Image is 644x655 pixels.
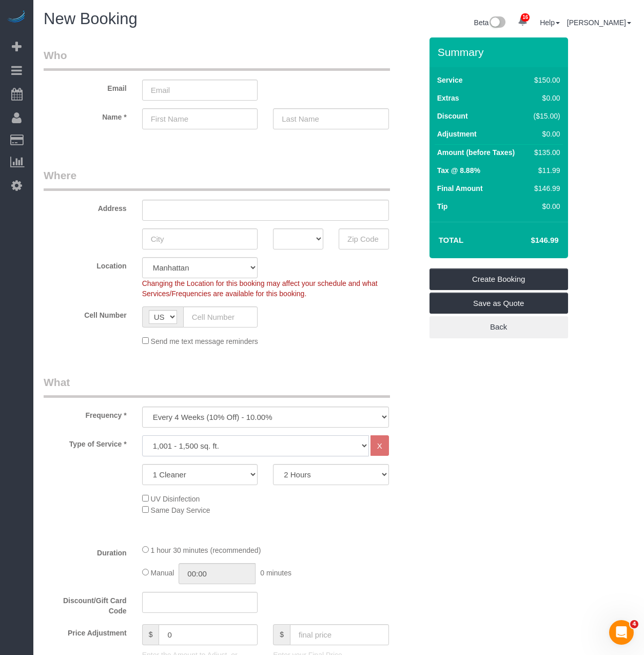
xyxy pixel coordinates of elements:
label: Adjustment [437,129,477,139]
label: Tip [437,201,448,211]
input: Email [142,80,258,101]
img: New interface [489,16,505,30]
a: Back [430,316,568,338]
a: Beta [474,18,506,27]
iframe: Intercom live chat [609,620,634,645]
span: UV Disinfection [151,495,200,503]
span: 4 [630,620,638,628]
legend: Where [44,168,390,191]
span: 0 minutes [260,569,291,577]
legend: Who [44,48,390,71]
label: Amount (before Taxes) [437,147,515,158]
div: $135.00 [530,147,560,158]
label: Extras [437,93,459,103]
img: Automaid Logo [6,10,27,25]
span: 16 [521,13,530,22]
legend: What [44,375,390,398]
input: final price [290,624,389,645]
input: Zip Code [339,228,389,249]
span: New Booking [44,10,138,28]
input: Cell Number [183,306,258,327]
label: Final Amount [437,183,483,194]
label: Address [36,200,134,214]
input: City [142,228,258,249]
label: Tax @ 8.88% [437,165,480,176]
label: Email [36,80,134,93]
div: $0.00 [530,93,560,103]
label: Type of Service * [36,435,134,449]
a: Save as Quote [430,293,568,314]
div: $0.00 [530,201,560,211]
label: Service [437,75,463,85]
a: Create Booking [430,268,568,290]
span: Changing the Location for this booking may affect your schedule and what Services/Frequencies are... [142,279,378,298]
input: First Name [142,108,258,129]
div: ($15.00) [530,111,560,121]
label: Cell Number [36,306,134,320]
label: Duration [36,544,134,558]
div: $150.00 [530,75,560,85]
div: $146.99 [530,183,560,194]
span: $ [142,624,159,645]
a: 16 [513,10,533,33]
label: Price Adjustment [36,624,134,638]
strong: Total [439,236,464,244]
input: Last Name [273,108,389,129]
h4: $146.99 [500,236,558,245]
a: [PERSON_NAME] [567,18,631,27]
div: $0.00 [530,129,560,139]
label: Frequency * [36,407,134,420]
h3: Summary [438,46,563,58]
span: 1 hour 30 minutes (recommended) [151,546,261,554]
a: Help [540,18,560,27]
label: Discount [437,111,468,121]
label: Location [36,257,134,271]
span: $ [273,624,290,645]
span: Send me text message reminders [151,337,258,345]
label: Name * [36,108,134,122]
span: Manual [151,569,174,577]
label: Discount/Gift Card Code [36,592,134,616]
div: $11.99 [530,165,560,176]
span: Same Day Service [151,506,210,514]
